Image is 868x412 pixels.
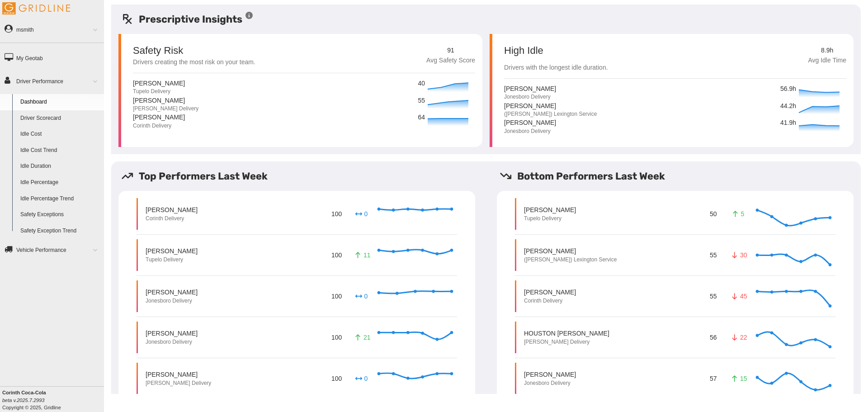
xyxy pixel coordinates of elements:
p: 5 [731,209,745,218]
p: 0 [354,292,368,301]
p: 100 [330,249,343,261]
p: Safety Risk [133,46,183,56]
a: Dashboard [16,94,104,110]
p: 50 [708,208,718,220]
a: Idle Percentage Trend [16,191,104,207]
img: Gridline [2,2,70,14]
p: ([PERSON_NAME]) Lexington Service [524,256,617,264]
p: 100 [330,208,343,220]
p: [PERSON_NAME] [504,101,597,110]
p: [PERSON_NAME] [146,288,198,297]
p: 100 [330,372,343,384]
p: 21 [354,333,368,342]
p: 100 [330,290,343,302]
p: Drivers with the longest idle duration. [504,63,608,73]
p: [PERSON_NAME] [133,113,185,122]
p: 0 [354,374,368,383]
p: [PERSON_NAME] [133,96,198,105]
p: [PERSON_NAME] [524,288,576,297]
p: [PERSON_NAME] [146,205,198,214]
p: Tupelo Delivery [133,88,185,95]
b: Corinth Coca-Cola [2,390,46,395]
h5: Top Performers Last Week [121,169,482,184]
i: beta v.2025.7.2993 [2,398,44,403]
p: [PERSON_NAME] [146,246,198,256]
p: 8.9h [808,46,846,56]
div: Copyright © 2025, Gridline [2,389,104,411]
p: Houston [PERSON_NAME] [524,329,609,338]
p: Tupelo Delivery [146,256,198,264]
p: [PERSON_NAME] [133,79,185,88]
p: Jonesboro Delivery [524,379,576,387]
p: 15 [731,374,745,383]
p: 64 [418,113,425,123]
p: [PERSON_NAME] [524,246,617,256]
p: 55 [418,96,425,106]
p: Drivers creating the most risk on your team. [133,57,255,67]
p: [PERSON_NAME] [524,205,576,214]
p: 91 [426,46,475,56]
p: [PERSON_NAME] Delivery [133,105,198,113]
p: 44.2h [780,101,797,111]
p: 22 [731,333,745,342]
p: 45 [731,292,745,301]
p: Avg Idle Time [808,56,846,66]
p: [PERSON_NAME] [146,370,211,379]
a: Idle Cost [16,126,104,142]
p: Tupelo Delivery [524,215,576,223]
p: 41.9h [780,118,797,128]
p: [PERSON_NAME] [524,370,576,379]
p: [PERSON_NAME] [504,84,556,93]
p: 0 [354,209,368,218]
p: [PERSON_NAME] Delivery [524,338,609,346]
p: Jonesboro Delivery [504,128,556,135]
p: 56 [708,331,718,343]
p: Jonesboro Delivery [146,338,198,346]
p: Corinth Delivery [133,122,185,130]
p: Jonesboro Delivery [146,297,198,305]
a: Safety Exceptions [16,207,104,223]
p: 40 [418,79,425,89]
a: Idle Cost Trend [16,142,104,159]
p: 100 [330,331,343,343]
p: 56.9h [780,84,797,94]
a: Idle Duration [16,158,104,175]
h5: Bottom Performers Last Week [500,169,861,184]
p: 11 [354,251,368,260]
p: ([PERSON_NAME]) Lexington Service [504,110,597,118]
p: [PERSON_NAME] [146,329,198,338]
h5: Prescriptive Insights [121,12,254,27]
p: Corinth Delivery [146,215,198,223]
p: [PERSON_NAME] Delivery [146,379,211,387]
p: 55 [708,249,718,261]
p: Avg Safety Score [426,56,475,66]
p: [PERSON_NAME] [504,118,556,127]
a: Driver Scorecard [16,110,104,127]
p: 55 [708,290,718,302]
a: Safety Exception Trend [16,223,104,239]
p: Corinth Delivery [524,297,576,305]
p: 30 [731,251,745,260]
p: Jonesboro Delivery [504,93,556,101]
p: 57 [708,372,718,384]
a: Idle Percentage [16,175,104,191]
p: High Idle [504,46,608,56]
